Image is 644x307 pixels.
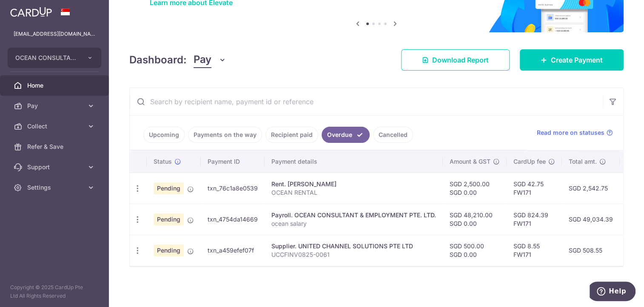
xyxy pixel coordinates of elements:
[271,219,436,228] p: ocean salary
[27,163,83,171] span: Support
[27,183,83,192] span: Settings
[520,49,624,71] a: Create Payment
[27,81,83,90] span: Home
[265,151,443,173] th: Payment details
[129,52,187,68] h4: Dashboard:
[450,157,490,166] span: Amount & GST
[551,55,603,65] span: Create Payment
[8,48,101,68] button: OCEAN CONSULTANT EMPLOYMENT PTE. LTD.
[590,281,635,303] iframe: Opens a widget where you can find more information
[513,157,546,166] span: CardUp fee
[10,7,52,17] img: CardUp
[537,128,604,137] span: Read more on statuses
[432,55,489,65] span: Download Report
[443,235,507,266] td: SGD 500.00 SGD 0.00
[271,180,436,188] div: Rent. [PERSON_NAME]
[537,128,613,137] a: Read more on statuses
[27,102,83,110] span: Pay
[271,250,436,259] p: UCCFINV0825-0061
[562,235,620,266] td: SGD 508.55
[27,122,83,131] span: Collect
[154,182,184,194] span: Pending
[201,204,265,235] td: txn_4754da14669
[201,173,265,204] td: txn_76c1a8e0539
[271,211,436,219] div: Payroll. OCEAN CONSULTANT & EMPLOYMENT PTE. LTD.
[373,127,413,143] a: Cancelled
[443,204,507,235] td: SGD 48,210.00 SGD 0.00
[271,188,436,197] p: OCEAN RENTAL
[507,173,562,204] td: SGD 42.75 FW171
[271,242,436,250] div: Supplier. UNITED CHANNEL SOLUTIONS PTE LTD
[188,127,262,143] a: Payments on the way
[154,244,184,256] span: Pending
[401,49,510,71] a: Download Report
[562,204,620,235] td: SGD 49,034.39
[15,54,78,62] span: OCEAN CONSULTANT EMPLOYMENT PTE. LTD.
[194,52,211,68] span: Pay
[443,173,507,204] td: SGD 2,500.00 SGD 0.00
[154,157,172,166] span: Status
[562,173,620,204] td: SGD 2,542.75
[322,127,370,143] a: Overdue
[201,235,265,266] td: txn_a459efef07f
[143,127,185,143] a: Upcoming
[507,204,562,235] td: SGD 824.39 FW171
[265,127,318,143] a: Recipient paid
[154,213,184,225] span: Pending
[130,88,603,115] input: Search by recipient name, payment id or reference
[14,30,95,38] p: [EMAIL_ADDRESS][DOMAIN_NAME]
[507,235,562,266] td: SGD 8.55 FW171
[569,157,597,166] span: Total amt.
[27,142,83,151] span: Refer & Save
[201,151,265,173] th: Payment ID
[194,52,226,68] button: Pay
